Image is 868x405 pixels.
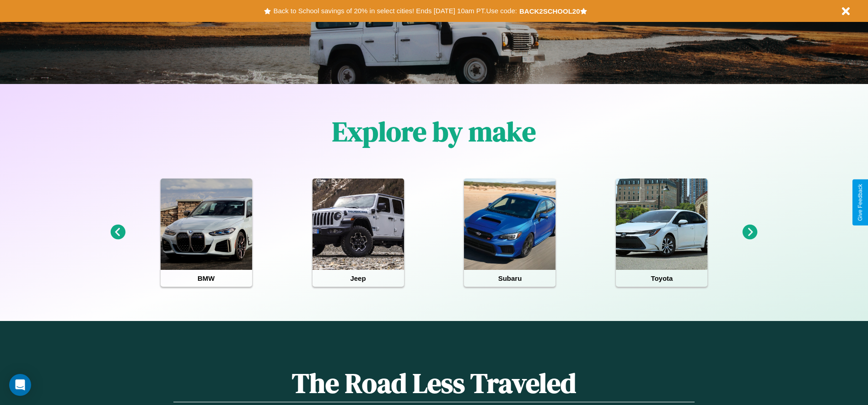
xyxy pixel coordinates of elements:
[464,270,555,287] h4: Subaru
[9,374,31,396] div: Open Intercom Messenger
[616,270,707,287] h4: Toyota
[161,270,252,287] h4: BMW
[857,184,863,221] div: Give Feedback
[173,364,694,402] h1: The Road Less Traveled
[332,113,536,150] h1: Explore by make
[313,270,404,287] h4: Jeep
[271,5,519,17] button: Back to School savings of 20% in select cities! Ends [DATE] 10am PT.Use code:
[519,7,580,15] b: BACK2SCHOOL20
